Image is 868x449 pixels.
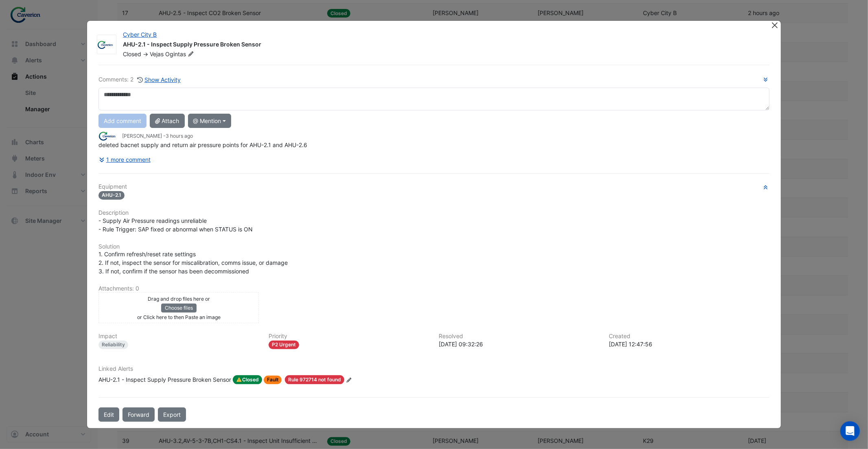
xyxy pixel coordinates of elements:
[137,75,181,84] button: Show Activity
[439,340,599,348] div: [DATE] 09:32:26
[609,340,770,348] div: [DATE] 12:47:56
[158,407,186,422] a: Export
[98,365,769,372] h6: Linked Alerts
[98,75,181,84] div: Comments: 2
[188,114,232,128] button: @ Mention
[269,341,299,349] div: P2 Urgent
[233,375,262,384] span: Closed
[609,333,770,340] h6: Created
[150,51,164,57] span: Vejas
[98,341,128,349] div: Reliability
[123,40,761,50] div: AHU-2.1 - Inspect Supply Pressure Broken Sensor
[771,21,779,29] button: Close
[98,243,769,250] h6: Solution
[98,152,151,167] button: 1 more comment
[122,132,193,140] small: [PERSON_NAME] -
[269,333,429,340] h6: Priority
[98,209,769,216] h6: Description
[161,304,197,313] button: Choose files
[123,31,157,38] a: Cyber City B
[122,407,155,422] button: Forward
[98,191,125,200] span: AHU-2.1
[123,51,141,57] span: Closed
[137,314,221,320] small: or Click here to then Paste an image
[166,133,193,139] span: 2025-08-11 10:19:41
[98,333,259,340] h6: Impact
[97,41,116,49] img: Caverion
[439,333,599,340] h6: Resolved
[98,132,119,141] img: Caverion
[346,377,352,383] fa-icon: Edit Linked Alerts
[148,296,210,302] small: Drag and drop files here or
[98,375,231,384] div: AHU-2.1 - Inspect Supply Pressure Broken Sensor
[840,421,860,441] div: Open Intercom Messenger
[285,375,344,384] span: Rule 972714 not found
[98,141,307,148] span: deleted bacnet supply and return air pressure points for AHU-2.1 and AHU-2.6
[165,50,195,58] span: Ogintas
[98,217,253,233] span: - Supply Air Pressure readings unreliable - Rule Trigger: SAP fixed or abnormal when STATUS is ON
[98,285,769,292] h6: Attachments: 0
[98,251,288,275] span: 1. Confirm refresh/reset rate settings 2. If not, inspect the sensor for miscalibration, comms is...
[264,376,282,384] span: Fault
[143,51,148,57] span: ->
[98,407,119,422] button: Edit
[98,183,769,190] h6: Equipment
[150,114,184,128] button: Attach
